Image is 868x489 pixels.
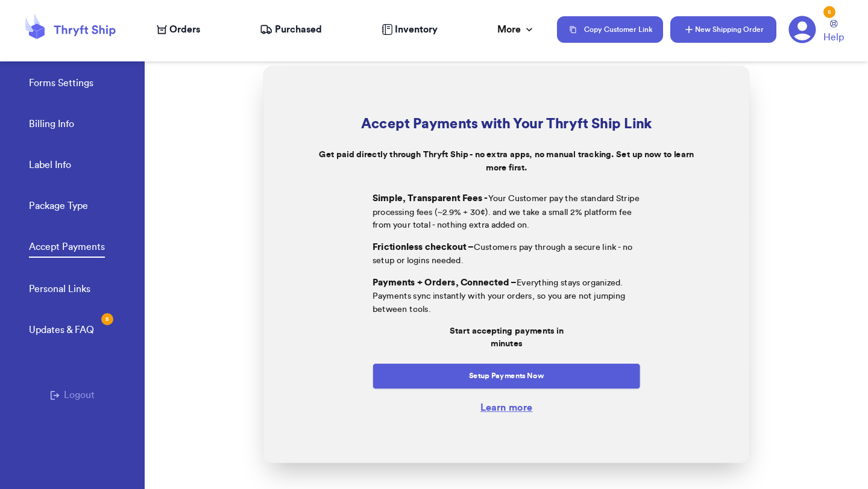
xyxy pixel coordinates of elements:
div: 5 [101,313,113,325]
a: Updates & FAQ5 [29,323,94,340]
span: Help [823,30,844,45]
a: Personal Links [29,282,90,299]
a: Learn more [480,402,532,412]
a: Help [823,20,844,45]
h2: Accept Payments with Your Thryft Ship Link [294,114,719,135]
p: Your Customer pay the standard Stripe processing fees (~2.9% + 30¢). and we take a small 2% platf... [373,192,641,231]
a: Forms Settings [29,76,93,93]
div: 5 [823,6,835,18]
a: Label Info [29,158,71,175]
span: Simple, Transparent Fees - [373,193,488,202]
button: Logout [50,388,95,402]
span: Frictionless checkout – [373,242,474,251]
a: Accept Payments [29,240,105,258]
span: Purchased [275,22,322,37]
button: Copy Customer Link [557,16,663,43]
p: Get paid directly through Thryft Ship - no extra apps, no manual tracking. Set up now to learn mo... [294,148,719,174]
div: Updates & FAQ [29,323,94,337]
span: Payments + Orders, Connected – [373,278,517,287]
a: Orders [157,22,200,37]
button: New Shipping Order [670,16,776,43]
span: Inventory [395,22,438,37]
span: Orders [169,22,200,37]
a: 5 [788,16,816,43]
div: Start accepting payments in minutes [373,324,641,350]
div: More [497,22,535,37]
button: Setup Payments Now [373,363,641,388]
p: Customers pay through a secure link - no setup or logins needed. [373,240,641,267]
a: Package Type [29,199,88,216]
a: Purchased [260,22,322,37]
a: Billing Info [29,117,74,134]
p: Everything stays organized. Payments sync instantly with your orders, so you are not jumping betw... [373,275,641,315]
a: Inventory [382,22,438,37]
